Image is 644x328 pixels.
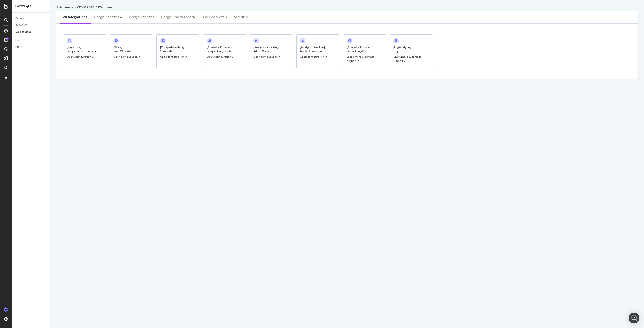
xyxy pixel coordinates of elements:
a: Admin [15,45,47,49]
div: All integrations [63,15,87,19]
a: Data Sources [15,29,47,34]
a: Users [15,38,47,43]
div: Crawler [15,16,25,21]
div: Learn more & contact support [347,55,382,62]
div: Google Analytics 4 [94,15,122,19]
div: Under Armour - [GEOGRAPHIC_DATA] | Weekly [56,5,639,9]
a: Crawler [15,16,47,21]
div: Core Web Vitals [203,15,227,19]
div: Google Analytics [129,15,154,19]
div: [ Keywords ] Google Search Console [67,45,97,53]
div: Semrush [234,15,248,19]
div: [ Analytics Provider ] Adobe Visits [253,45,278,53]
div: Users [15,38,22,43]
div: [ Analytics Provider ] Adobe Conversion [300,45,325,53]
div: Settings [15,4,46,9]
div: Open configuration [113,55,141,59]
div: Open configuration [160,55,188,59]
div: [ Analytics Provider ] Google Analytics 4 [207,45,232,53]
div: Admin [15,45,24,49]
div: Keywords [15,23,27,28]
div: Open configuration [253,55,281,59]
a: Keywords [15,23,47,28]
div: Data Sources [15,29,31,34]
div: Learn more & contact support [393,55,429,62]
div: [ Vitals ] Core Web Vitals [113,45,134,53]
div: Open configuration [300,55,328,59]
div: [ Analytics Provider ] Piano Analytics [347,45,372,53]
div: [ Competitive data ] Semrush [160,45,184,53]
div: Open Intercom Messenger [629,313,639,323]
div: [ LogAnalyzer ] Logs [393,45,411,53]
div: Open configuration [207,55,235,59]
div: Google Search Console [161,15,196,19]
div: Open configuration [67,55,95,59]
